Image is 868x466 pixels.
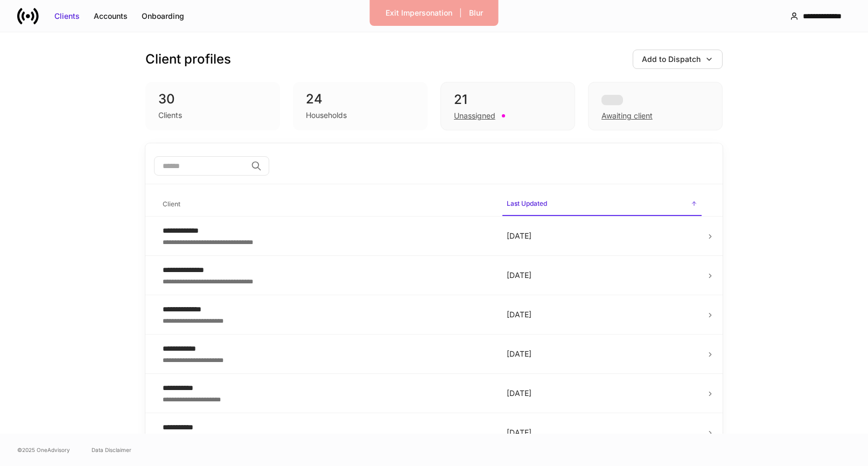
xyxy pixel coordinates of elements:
[306,91,415,108] div: 24
[145,51,231,68] h3: Client profiles
[163,199,180,209] h6: Client
[454,110,495,121] div: Unassigned
[507,198,547,208] h6: Last Updated
[92,446,131,454] a: Data Disclaimer
[87,8,135,25] button: Accounts
[142,11,184,22] div: Onboarding
[158,91,267,108] div: 30
[379,4,459,22] button: Exit Impersonation
[633,50,723,69] button: Add to Dispatch
[462,4,490,22] button: Blur
[94,11,128,22] div: Accounts
[158,110,182,121] div: Clients
[47,8,87,25] button: Clients
[588,82,723,130] div: Awaiting client
[502,193,702,216] span: Last Updated
[306,110,347,121] div: Households
[135,8,191,25] button: Onboarding
[454,91,562,108] div: 21
[440,82,575,130] div: 21Unassigned
[507,349,697,359] p: [DATE]
[601,110,653,121] div: Awaiting client
[507,388,697,399] p: [DATE]
[507,427,697,438] p: [DATE]
[507,309,697,320] p: [DATE]
[54,11,80,22] div: Clients
[642,54,701,65] div: Add to Dispatch
[469,8,483,18] div: Blur
[386,8,452,18] div: Exit Impersonation
[507,231,697,241] p: [DATE]
[17,446,70,454] span: © 2025 OneAdvisory
[507,270,697,281] p: [DATE]
[158,193,494,215] span: Client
